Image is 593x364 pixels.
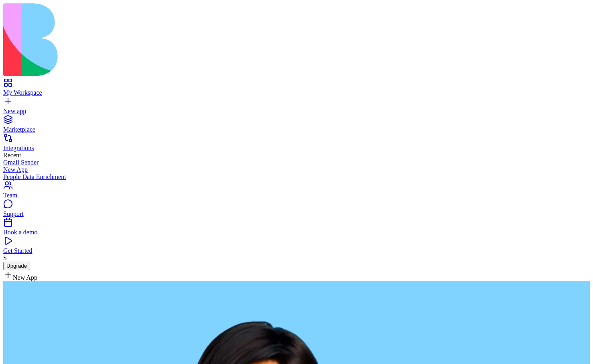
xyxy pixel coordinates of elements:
div: My Workspace [3,89,590,96]
div: Get Started [3,247,590,254]
a: Support [3,203,590,218]
a: New App [3,166,590,173]
span: New App [13,274,37,281]
div: New app [3,108,590,115]
button: Upgrade [3,262,30,270]
a: Book a demo [3,222,590,236]
div: Team [3,192,590,199]
a: Upgrade [3,262,30,269]
a: Get Started [3,240,590,254]
span: Recent [3,152,21,159]
div: Book a demo [3,229,590,236]
a: New app [3,100,590,115]
a: Marketplace [3,119,590,133]
a: Team [3,185,590,199]
a: People Data Enrichment [3,173,590,181]
div: Integrations [3,144,590,152]
a: Integrations [3,137,590,152]
span: S [3,254,7,261]
img: logo [3,3,326,76]
div: Support [3,210,590,218]
div: Marketplace [3,126,590,133]
a: My Workspace [3,82,590,96]
a: Gmail Sender [3,159,590,166]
